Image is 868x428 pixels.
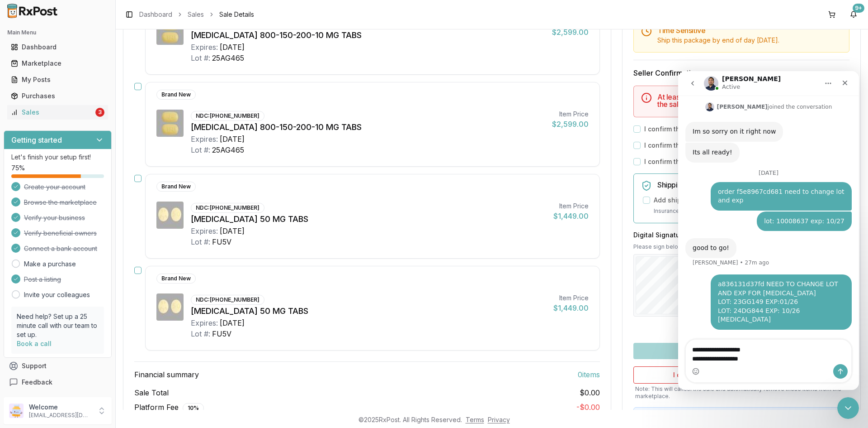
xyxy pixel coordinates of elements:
img: Symtuza 800-150-200-10 MG TABS [156,110,184,137]
div: [MEDICAL_DATA] 800-150-200-10 MG TABS [191,121,545,134]
div: $2,599.00 [552,27,589,38]
span: Verify your business [24,213,85,222]
div: Brand New [156,182,196,192]
span: Verify beneficial owners [24,229,97,238]
div: Lot #: [191,236,210,247]
div: 9+ [853,4,864,13]
p: Let's finish your setup first! [11,153,104,162]
a: Terms [466,416,484,423]
nav: breadcrumb [139,10,254,19]
div: $1,449.00 [553,303,589,313]
div: Item Price [553,293,589,303]
label: Add shipping insurance for $0.00 ( 1.5 % of order value) [654,196,826,205]
div: 3 [95,108,104,117]
div: Item Price [552,110,589,119]
a: Make a purchase [24,260,76,269]
span: - $0.00 [576,403,600,412]
div: Expires: [191,226,218,236]
a: My Posts [7,72,108,88]
span: Feedback [22,378,52,387]
div: Lot #: [191,328,210,339]
div: Brand New [156,274,196,284]
span: 0 item s [578,369,600,380]
div: 10 % [183,403,204,413]
button: Support [4,358,112,374]
button: Marketplace [4,56,112,71]
span: 75 % [11,164,25,173]
div: FU5V [212,328,231,339]
img: Tivicay 50 MG TABS [156,293,184,321]
p: Need help? Set up a 25 minute call with our team to set up. [17,312,99,339]
img: RxPost Logo [4,4,61,18]
div: NDC: [PHONE_NUMBER] [191,203,264,213]
div: $2,599.00 [552,119,589,130]
button: Sales3 [4,105,112,120]
div: [MEDICAL_DATA] 50 MG TABS [191,213,546,226]
div: Expires: [191,317,218,328]
div: [DATE] [220,317,245,328]
div: Marketplace [11,59,104,68]
div: Lot #: [191,144,210,155]
a: Purchases [7,88,108,104]
p: Please sign below to confirm your acceptance of this order [633,243,849,250]
a: Book a call [17,340,52,347]
span: Sale Details [219,10,254,19]
div: [MEDICAL_DATA] 50 MG TABS [191,305,546,317]
div: [MEDICAL_DATA] 800-150-200-10 MG TABS [191,29,545,42]
a: Sales3 [7,104,108,120]
div: FU5V [212,236,231,247]
img: Symtuza 800-150-200-10 MG TABS [156,18,184,45]
div: Brand New [156,90,196,100]
label: I confirm that all 0 selected items match the listed condition [644,141,831,150]
a: Dashboard [7,39,108,55]
div: NDC: [PHONE_NUMBER] [191,295,264,305]
h3: Seller Confirmation [633,67,849,78]
div: My Posts [11,75,104,84]
button: Feedback [4,374,112,390]
a: Privacy [488,416,510,423]
div: [DATE] [220,42,245,53]
a: Dashboard [139,10,172,19]
div: Purchases [11,91,104,101]
div: Lot #: [191,53,210,63]
div: Dashboard [11,43,104,52]
button: 9+ [846,7,861,22]
button: I don't have these items available anymore [633,366,849,383]
a: Marketplace [7,55,108,72]
h3: Getting started [11,135,62,145]
span: Connect a bank account [24,244,97,253]
h3: Digital Signature [633,230,849,239]
div: Item Price [553,202,589,211]
p: Note: This will cancel the sale and automatically remove these items from the marketplace. [633,385,849,399]
span: Post a listing [24,275,61,284]
div: 25AG465 [212,53,244,63]
span: Sale Total [134,387,169,398]
span: Ship this package by end of day [DATE] . [657,36,779,44]
h5: Time Sensitive [657,27,842,34]
iframe: Intercom live chat [678,71,859,390]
